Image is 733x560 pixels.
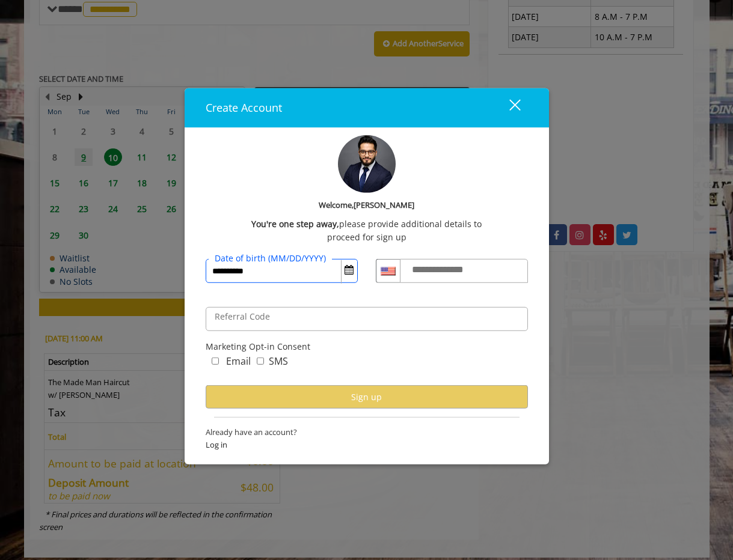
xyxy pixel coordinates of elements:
[319,199,414,212] b: Welcome,[PERSON_NAME]
[338,135,396,193] img: profile-pic
[206,385,528,409] button: Sign up
[495,99,520,117] div: close dialog
[269,353,288,369] label: SMS
[206,231,528,244] div: proceed for sign up
[226,353,251,369] label: Email
[487,95,528,120] button: close dialog
[209,310,276,323] label: Referral Code
[206,439,528,451] span: Log in
[206,100,282,115] span: Create Account
[342,260,357,280] button: Open Calendar
[206,340,528,353] div: Marketing Opt-in Consent
[206,307,528,331] input: ReferralCode
[209,252,332,265] label: Date of birth (MM/DD/YYYY)
[206,217,528,230] div: please provide additional details to
[212,357,219,364] input: marketing_email_concern
[206,426,528,439] span: Already have an account?
[376,259,400,283] div: Country
[251,217,339,230] b: You're one step away,
[257,357,264,364] input: marketing_sms_concern
[206,259,358,283] input: DateOfBirth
